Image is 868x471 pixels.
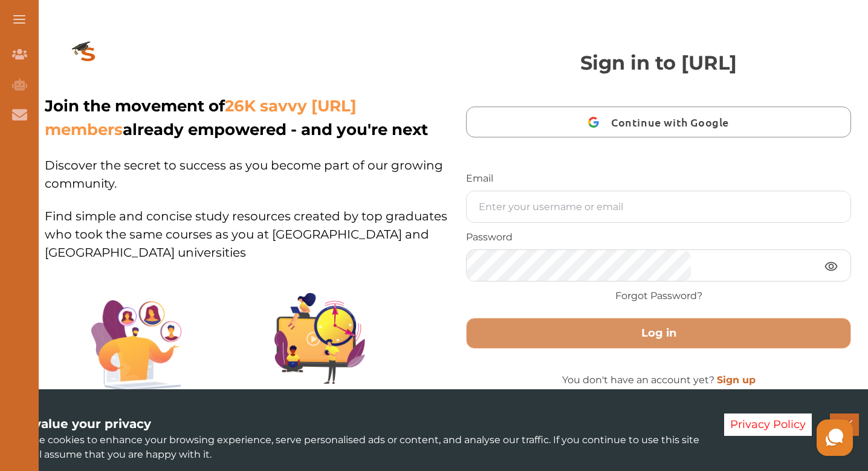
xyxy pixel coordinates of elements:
[578,417,856,459] iframe: HelpCrunch
[830,413,859,436] button: Accept cookies
[724,413,812,436] button: Decline cookies
[274,293,365,384] img: Group%201403.ccdcecb8.png
[9,415,706,462] div: We use cookies to enhance your browsing experience, serve personalised ads or content, and analys...
[466,230,851,245] p: Password
[466,318,851,349] button: Log in
[466,48,851,77] p: Sign in to [URL]
[91,300,182,391] img: Illustration.25158f3c.png
[45,22,132,90] img: logo
[45,94,447,142] p: Join the movement of already empowered - and you're next
[45,193,449,262] p: Find simple and concise study resources created by top graduates who took the same courses as you...
[824,259,838,274] img: eye.3286bcf0.webp
[45,142,449,193] p: Discover the secret to success as you become part of our growing community.
[615,289,702,303] a: Forgot Password?
[467,191,850,222] input: Enter your username or email
[466,373,851,387] p: You don't have an account yet?
[466,107,851,137] button: Continue with Google
[611,108,735,136] span: Continue with Google
[717,374,756,386] a: Sign up
[466,171,851,186] p: Email
[274,384,403,422] p: 2000+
